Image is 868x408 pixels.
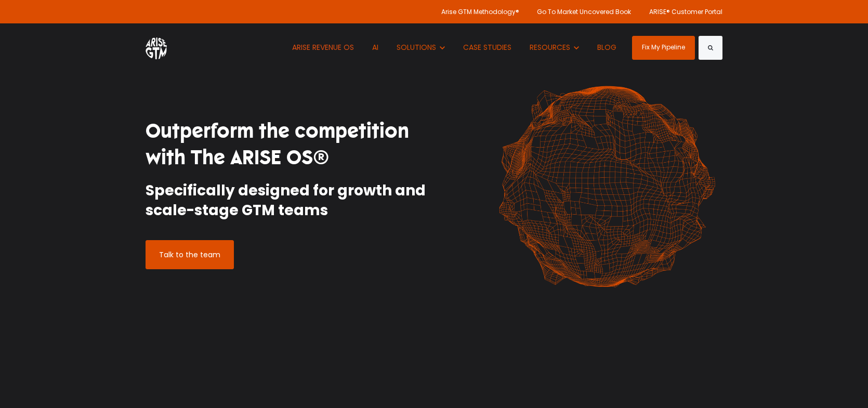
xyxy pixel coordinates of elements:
[699,36,722,60] button: Search
[632,36,695,60] a: Fix My Pipeline
[491,75,722,298] img: shape-61 orange
[284,23,624,72] nav: Desktop navigation
[146,181,426,220] h2: Specifically designed for growth and scale-stage GTM teams
[522,23,587,72] button: Show submenu for RESOURCES RESOURCES
[530,42,530,43] span: Show submenu for RESOURCES
[397,42,436,52] span: SOLUTIONS
[589,23,624,72] a: BLOG
[389,23,453,72] button: Show submenu for SOLUTIONS SOLUTIONS
[397,42,397,43] span: Show submenu for SOLUTIONS
[146,36,167,59] img: ARISE GTM logo (1) white
[530,42,570,52] span: RESOURCES
[146,118,426,172] h1: Outperform the competition with The ARISE OS®
[364,23,386,72] a: AI
[146,240,234,269] a: Talk to the team
[455,23,519,72] a: CASE STUDIES
[284,23,362,72] a: ARISE REVENUE OS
